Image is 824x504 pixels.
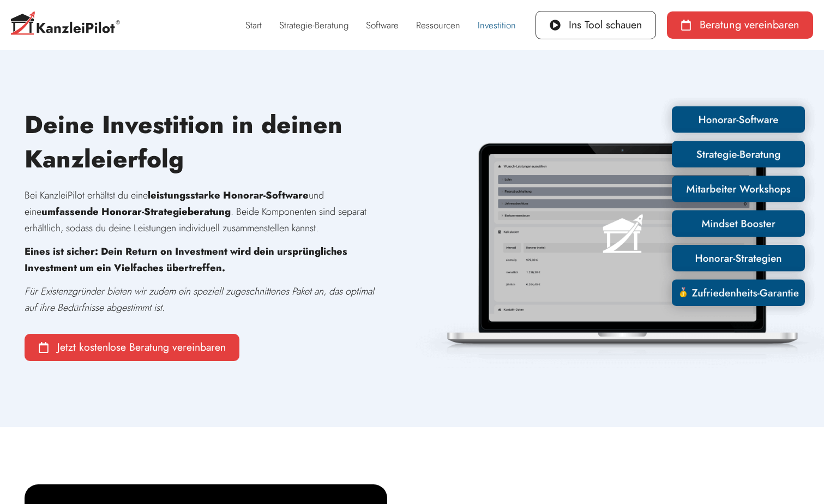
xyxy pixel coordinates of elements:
[357,13,407,38] a: Software
[25,334,239,361] a: Jetzt kostenlose Beratung vereinbaren
[25,107,387,176] h1: Deine Investition in deinen Kanzleierfolg
[237,13,525,38] nav: Menü
[667,11,813,39] a: Beratung vereinbaren
[25,284,374,315] em: Für Existenzgründer bieten wir zudem ein speziell zugeschnittenes Paket an, das optimal auf ihre ...
[237,13,270,38] a: Start
[536,11,656,39] a: Ins Tool schauen
[57,342,226,353] span: Jetzt kostenlose Beratung vereinbaren
[41,205,231,219] strong: umfassende Honorar-Strategieberatung
[469,13,525,38] a: Investition
[25,187,387,236] p: Bei KanzleiPilot erhältst du eine und eine . Beide Komponenten sind separat erhältlich, sodass du...
[270,13,357,38] a: Strategie-Beratung
[407,13,469,38] a: Ressourcen
[11,11,120,38] img: Kanzleipilot-Logo-C
[148,188,309,202] strong: leistungsstarke Honorar-Software
[25,244,347,275] strong: Eines ist sicher: Dein Return on Investment wird dein ursprüngliches Investment um ein Vielfaches...
[569,20,642,31] span: Ins Tool schauen
[700,20,799,31] span: Beratung vereinbaren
